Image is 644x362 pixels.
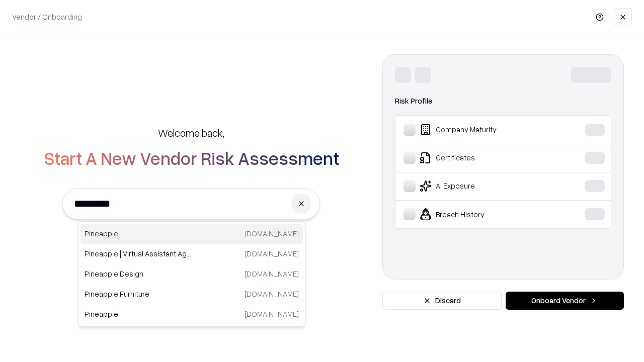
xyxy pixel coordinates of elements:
[85,228,192,239] p: Pineapple
[78,221,305,327] div: Suggestions
[395,95,611,107] div: Risk Profile
[506,292,624,310] button: Onboard Vendor
[245,248,299,259] p: [DOMAIN_NAME]
[44,148,339,168] h2: Start A New Vendor Risk Assessment
[382,292,502,310] button: Discard
[85,248,192,259] p: Pineapple | Virtual Assistant Agency
[85,309,192,319] p: Pineapple
[404,152,554,164] div: Certificates
[85,289,192,299] p: Pineapple Furniture
[245,289,299,299] p: [DOMAIN_NAME]
[85,268,192,279] p: Pineapple Design
[404,180,554,192] div: AI Exposure
[245,309,299,319] p: [DOMAIN_NAME]
[12,12,82,22] p: Vendor / Onboarding
[404,208,554,220] div: Breach History
[404,124,554,136] div: Company Maturity
[245,268,299,279] p: [DOMAIN_NAME]
[158,126,224,140] h5: Welcome back,
[245,228,299,239] p: [DOMAIN_NAME]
